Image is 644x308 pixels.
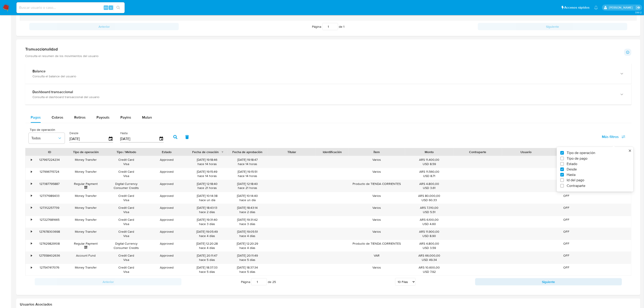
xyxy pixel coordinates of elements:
[609,5,634,10] p: eliana.eguerrero@mercadolibre.com
[20,302,637,307] h2: Usuarios Asociados
[16,5,125,11] input: Buscar usuario o caso...
[110,5,112,10] span: s
[635,11,642,14] span: 3.161.2
[636,5,641,10] a: Salir
[478,23,627,30] button: Siguiente
[564,5,590,10] span: Accesos rápidos
[104,5,108,10] span: Alt
[29,23,179,30] button: Anterior
[594,6,598,9] a: Notificaciones
[344,24,345,29] span: 1
[312,23,345,30] span: Página de
[114,5,123,11] button: search-icon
